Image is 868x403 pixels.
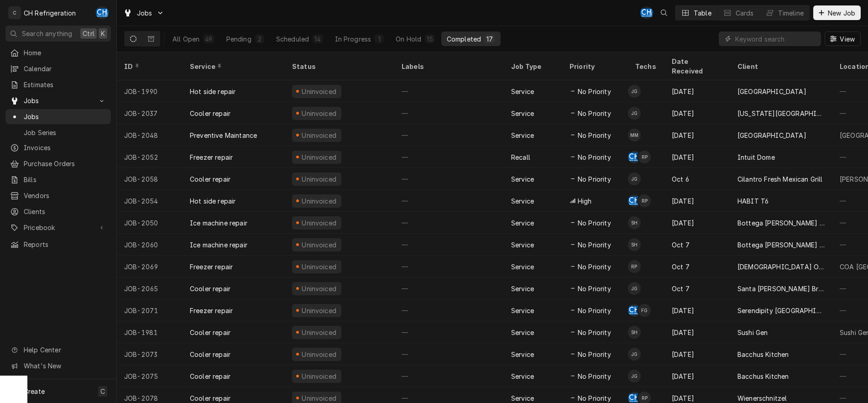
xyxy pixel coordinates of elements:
div: [DATE] [664,343,730,365]
div: SH [628,326,641,339]
div: 17 [486,34,493,44]
div: — [394,102,504,124]
div: — [394,365,504,387]
div: Scheduled [276,34,309,44]
span: C [100,387,105,396]
div: [DATE] [664,124,730,146]
div: Cooler repair [190,174,230,184]
div: Service [511,393,534,403]
span: View [838,34,857,44]
div: Cilantro Fresh Mexican Grill [737,174,822,184]
div: JG [628,173,641,185]
div: Josh Galindo's Avatar [628,282,641,295]
div: FG [638,304,651,317]
div: Service [511,328,534,337]
div: Service [511,306,534,315]
div: Josh Galindo's Avatar [628,173,641,185]
div: [GEOGRAPHIC_DATA] [737,87,806,96]
div: Completed [447,34,481,44]
div: — [394,343,504,365]
a: Go to Pricebook [5,220,111,235]
span: Jobs [24,112,106,121]
div: Bacchus Kitchen [737,372,789,381]
div: Bacchus Kitchen [737,350,789,359]
div: Cooler repair [190,109,230,118]
div: Cards [736,8,754,18]
button: Search anythingCtrlK [5,26,111,42]
span: Bills [24,175,106,184]
span: No Priority [578,306,611,315]
div: Labels [402,62,497,71]
div: 1 [376,34,382,44]
a: Clients [5,204,111,219]
div: Timeline [778,8,804,18]
div: Service [511,131,534,140]
a: Go to What's New [5,358,111,373]
div: JG [628,348,641,361]
a: Bills [5,172,111,187]
div: — [394,190,504,212]
div: Uninvoiced [301,240,338,250]
div: CH [640,6,653,19]
div: Freezer repair [190,262,233,272]
div: Josh Galindo's Avatar [628,85,641,98]
span: No Priority [578,218,611,228]
a: Vendors [5,188,111,203]
div: — [394,80,504,102]
div: Cooler repair [190,393,230,403]
div: JOB-2069 [117,256,183,277]
div: JG [628,107,641,120]
div: Hot side repair [190,196,235,206]
span: Jobs [137,8,152,18]
span: No Priority [578,328,611,337]
div: Cooler repair [190,328,230,337]
div: Service [511,196,534,206]
div: Chris Hiraga's Avatar [628,194,641,207]
span: No Priority [578,262,611,272]
div: Priority [570,62,619,71]
div: Table [694,8,711,18]
div: Uninvoiced [301,196,338,206]
div: CH [96,6,109,19]
div: Preventive Maintance [190,131,257,140]
span: Help Center [24,345,105,355]
div: Chris Hiraga's Avatar [640,6,653,19]
div: Ruben Perez's Avatar [638,151,651,163]
input: Keyword search [735,31,816,46]
div: Service [511,262,534,272]
div: Oct 7 [664,234,730,256]
span: Calendar [24,64,106,73]
div: Uninvoiced [301,131,338,140]
span: New Job [826,8,857,18]
div: Uninvoiced [301,87,338,96]
div: Santa [PERSON_NAME] Brewery [737,284,825,293]
span: Jobs [24,96,93,105]
div: Uninvoiced [301,152,338,162]
div: — [394,299,504,321]
span: Job Series [24,128,106,137]
div: Uninvoiced [301,328,338,337]
div: Intuit Dome [737,152,775,162]
span: No Priority [578,174,611,184]
div: Bottega [PERSON_NAME] WEHO [737,240,825,250]
div: [DATE] [664,212,730,234]
div: CH [628,151,641,163]
div: — [394,212,504,234]
span: Search anything [22,29,72,38]
div: JOB-2054 [117,190,183,212]
div: JOB-2058 [117,168,183,190]
div: — [394,277,504,299]
div: Service [511,350,534,359]
div: JOB-2037 [117,102,183,124]
div: Status [292,62,385,71]
button: New Job [813,5,861,20]
span: No Priority [578,131,611,140]
div: Uninvoiced [301,262,338,272]
div: 49 [205,34,212,44]
span: High [578,196,592,206]
div: Oct 7 [664,256,730,277]
div: Uninvoiced [301,306,338,315]
div: Josh Galindo's Avatar [628,107,641,120]
div: Service [190,62,276,71]
span: No Priority [578,284,611,293]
